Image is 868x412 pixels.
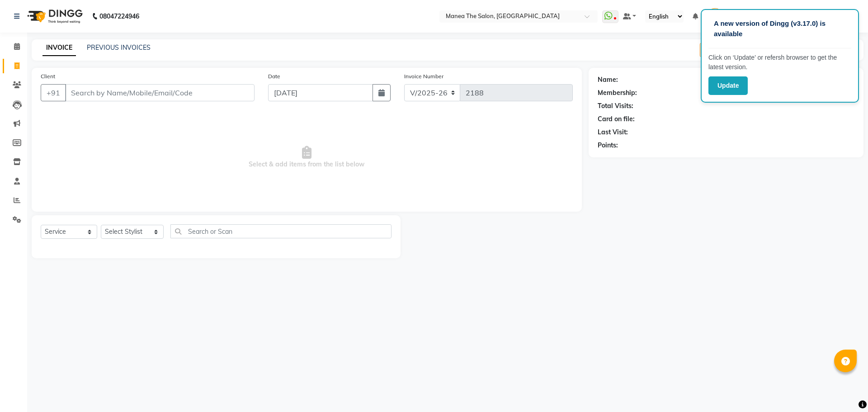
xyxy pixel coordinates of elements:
iframe: chat widget [830,376,859,403]
input: Search or Scan [170,224,392,238]
div: Card on file: [598,114,635,124]
a: INVOICE [42,40,76,56]
label: Date [268,72,280,81]
b: 08047224946 [99,4,139,29]
div: Total Visits: [598,101,633,111]
div: Membership: [598,88,637,98]
button: +91 [41,84,66,101]
img: Manea The Salon, Kanuru [707,8,723,24]
a: PREVIOUS INVOICES [87,43,151,52]
label: Invoice Number [404,72,443,81]
input: Search by Name/Mobile/Email/Code [65,84,255,101]
p: Click on ‘Update’ or refersh browser to get the latest version. [708,53,851,72]
div: Points: [598,141,618,150]
button: Create New [700,43,752,57]
p: A new version of Dingg (v3.17.0) is available [714,19,846,39]
label: Client [41,72,55,81]
button: Update [708,76,748,95]
div: Name: [598,75,618,85]
img: logo [23,4,85,29]
div: Last Visit: [598,128,628,137]
span: Select & add items from the list below [41,112,573,203]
